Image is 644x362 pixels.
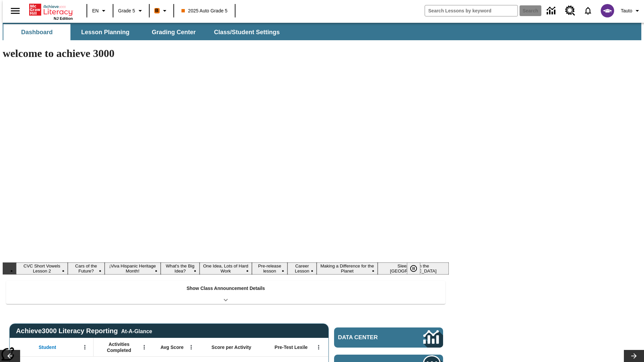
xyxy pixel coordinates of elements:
button: Slide 1 CVC Short Vowels Lesson 2 [16,262,68,275]
img: avatar image [601,4,614,17]
button: Slide 3 ¡Viva Hispanic Heritage Month! [105,262,161,275]
button: Lesson Planning [72,24,139,40]
a: Notifications [579,2,597,19]
button: Slide 5 One Idea, Lots of Hard Work [200,262,252,275]
a: Resource Center, Will open in new tab [561,2,579,20]
a: Data Center [543,2,561,20]
a: Home [29,3,73,16]
span: Avg Score [160,344,183,350]
button: Select a new avatar [597,2,618,19]
span: Activities Completed [97,341,141,353]
button: Lesson carousel, Next [624,350,644,362]
div: At-A-Glance [121,327,152,335]
span: Data Center [338,334,401,341]
span: Grade 5 [118,7,135,14]
span: Achieve3000 Literacy Reporting [16,327,152,335]
a: Data Center [334,327,443,348]
button: Slide 6 Pre-release lesson [252,262,288,275]
span: Tauto [621,7,632,14]
div: Show Class Announcement Details [6,281,445,304]
div: Pause [407,262,427,275]
button: Open Menu [314,342,324,352]
button: Grading Center [140,24,207,40]
button: Class/Student Settings [209,24,285,40]
button: Slide 9 Sleepless in the Animal Kingdom [378,262,449,275]
button: Dashboard [3,24,70,40]
span: 2025 Auto Grade 5 [181,7,228,14]
h1: welcome to achieve 3000 [3,47,449,60]
button: Slide 7 Career Lesson [287,262,317,275]
button: Open Menu [80,342,90,352]
span: EN [92,7,99,14]
button: Profile/Settings [618,5,644,17]
button: Pause [407,262,420,275]
button: Slide 8 Making a Difference for the Planet [317,262,378,275]
span: B [155,6,159,15]
button: Slide 2 Cars of the Future? [68,262,105,275]
input: search field [425,5,518,16]
div: Home [29,2,73,20]
button: Open side menu [5,1,25,21]
span: Score per Activity [212,344,252,350]
button: Open Menu [186,342,196,352]
span: Student [39,344,56,350]
span: Pre-Test Lexile [275,344,308,350]
div: SubNavbar [3,24,286,40]
p: Show Class Announcement Details [186,285,265,292]
button: Slide 4 What's the Big Idea? [161,262,200,275]
span: NJ Edition [54,16,73,20]
button: Language: EN, Select a language [89,5,111,17]
div: SubNavbar [3,23,641,40]
button: Grade: Grade 5, Select a grade [115,5,147,17]
button: Boost Class color is orange. Change class color [152,5,171,17]
button: Open Menu [139,342,149,352]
